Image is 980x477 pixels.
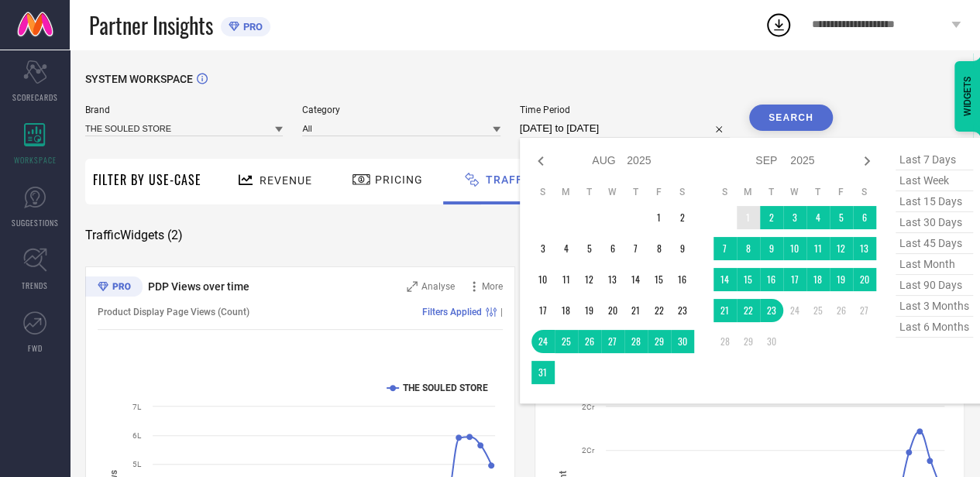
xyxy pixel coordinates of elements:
[578,237,601,260] td: Tue Aug 05 2025
[853,206,876,229] td: Sat Sep 06 2025
[783,268,806,291] td: Wed Sep 17 2025
[555,268,578,291] td: Mon Aug 11 2025
[737,206,760,229] td: Mon Sep 01 2025
[648,268,671,291] td: Fri Aug 15 2025
[260,174,312,187] span: Revenue
[531,186,555,198] th: Sunday
[500,307,503,317] span: |
[132,460,142,468] text: 5L
[806,299,830,322] td: Thu Sep 25 2025
[578,268,601,291] td: Tue Aug 12 2025
[896,275,973,296] span: last 90 days
[14,154,57,166] span: WORKSPACE
[407,281,418,292] svg: Zoom
[624,186,648,198] th: Thursday
[531,152,550,170] div: Previous month
[624,268,648,291] td: Thu Aug 14 2025
[22,280,48,291] span: TRENDS
[853,299,876,322] td: Sat Sep 27 2025
[421,281,455,292] span: Analyse
[486,173,535,186] span: Traffic
[98,307,249,317] span: Product Display Page Views (Count)
[806,186,830,198] th: Thursday
[555,186,578,198] th: Monday
[555,330,578,353] td: Mon Aug 25 2025
[671,330,694,353] td: Sat Aug 30 2025
[896,233,973,254] span: last 45 days
[624,330,648,353] td: Thu Aug 28 2025
[531,237,555,260] td: Sun Aug 03 2025
[555,299,578,322] td: Mon Aug 18 2025
[783,299,806,322] td: Wed Sep 24 2025
[582,446,595,455] text: 2Cr
[520,105,730,115] span: Time Period
[714,299,737,322] td: Sun Sep 21 2025
[93,170,201,189] span: Filter By Use-Case
[783,237,806,260] td: Wed Sep 10 2025
[760,186,783,198] th: Tuesday
[85,228,183,243] span: Traffic Widgets ( 2 )
[830,237,853,260] td: Fri Sep 12 2025
[531,330,555,353] td: Sun Aug 24 2025
[671,186,694,198] th: Saturday
[578,186,601,198] th: Tuesday
[648,186,671,198] th: Friday
[624,237,648,260] td: Thu Aug 07 2025
[760,237,783,260] td: Tue Sep 09 2025
[737,330,760,353] td: Mon Sep 29 2025
[858,152,876,170] div: Next month
[671,268,694,291] td: Sat Aug 16 2025
[85,105,283,115] span: Brand
[896,149,973,170] span: last 7 days
[765,11,793,39] div: Open download list
[648,299,671,322] td: Fri Aug 22 2025
[714,186,737,198] th: Sunday
[760,299,783,322] td: Tue Sep 23 2025
[578,299,601,322] td: Tue Aug 19 2025
[89,9,213,41] span: Partner Insights
[302,105,500,115] span: Category
[601,237,624,260] td: Wed Aug 06 2025
[760,206,783,229] td: Tue Sep 02 2025
[760,330,783,353] td: Tue Sep 30 2025
[671,237,694,260] td: Sat Aug 09 2025
[671,299,694,322] td: Sat Aug 23 2025
[749,105,833,131] button: Search
[648,237,671,260] td: Fri Aug 08 2025
[806,206,830,229] td: Thu Sep 04 2025
[714,237,737,260] td: Sun Sep 07 2025
[853,268,876,291] td: Sat Sep 20 2025
[830,186,853,198] th: Friday
[624,299,648,322] td: Thu Aug 21 2025
[896,191,973,212] span: last 15 days
[737,237,760,260] td: Mon Sep 08 2025
[896,170,973,191] span: last week
[896,317,973,338] span: last 6 months
[422,307,482,317] span: Filters Applied
[531,299,555,322] td: Sun Aug 17 2025
[783,206,806,229] td: Wed Sep 03 2025
[648,206,671,229] td: Fri Aug 01 2025
[531,268,555,291] td: Sun Aug 10 2025
[601,299,624,322] td: Wed Aug 20 2025
[375,173,423,186] span: Pricing
[85,276,143,300] div: Premium
[806,237,830,260] td: Thu Sep 11 2025
[582,403,595,411] text: 2Cr
[737,186,760,198] th: Monday
[714,268,737,291] td: Sun Sep 14 2025
[714,330,737,353] td: Sun Sep 28 2025
[148,280,249,293] span: PDP Views over time
[648,330,671,353] td: Fri Aug 29 2025
[520,119,730,138] input: Select time period
[830,299,853,322] td: Fri Sep 26 2025
[896,296,973,317] span: last 3 months
[28,342,43,354] span: FWD
[555,237,578,260] td: Mon Aug 04 2025
[578,330,601,353] td: Tue Aug 26 2025
[806,268,830,291] td: Thu Sep 18 2025
[482,281,503,292] span: More
[737,299,760,322] td: Mon Sep 22 2025
[830,206,853,229] td: Fri Sep 05 2025
[531,361,555,384] td: Sun Aug 31 2025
